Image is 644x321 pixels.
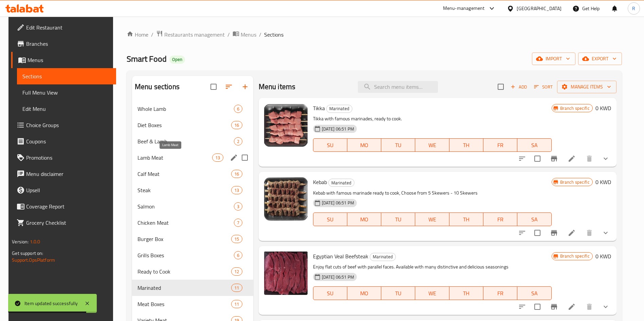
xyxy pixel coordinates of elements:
[486,288,515,298] span: FR
[11,19,116,36] a: Edit Restaurant
[313,286,347,300] button: SU
[602,303,610,311] svg: Show Choices
[319,126,357,132] span: [DATE] 06:51 PM
[137,219,234,227] span: Chicken Meat
[259,31,261,39] li: /
[370,253,396,261] div: Marinated
[137,284,231,292] span: Marinated
[452,215,481,224] span: TH
[234,105,242,113] div: items
[137,137,234,145] span: Beef & Lamb
[347,213,381,226] button: MO
[169,57,185,62] span: Open
[231,186,242,194] div: items
[316,215,345,224] span: SU
[169,56,185,64] div: Open
[415,213,449,226] button: WE
[234,220,242,226] span: 7
[11,117,116,133] a: Choice Groups
[329,179,354,187] span: Marinated
[137,121,231,129] span: Diet Boxes
[11,182,116,198] a: Upsell
[26,40,111,48] span: Branches
[557,105,592,112] span: Branch specific
[546,225,562,241] button: Branch-specific-item
[26,186,111,194] span: Upsell
[234,252,242,259] span: 6
[132,296,253,312] div: Meat Boxes11
[137,202,234,210] span: Salmon
[546,151,562,167] button: Branch-specific-item
[22,88,111,97] span: Full Menu View
[137,105,234,113] span: Whole Lamb
[231,121,242,129] div: items
[231,284,242,292] div: items
[232,122,242,128] span: 16
[232,187,242,194] span: 13
[350,288,379,298] span: MO
[237,79,253,95] button: Add section
[313,263,552,271] p: Enjoy flat cuts of beef with parallel faces. Available with many distinctive and delicious season...
[443,4,485,13] div: Menu-management
[132,117,253,133] div: Diet Boxes16
[12,256,55,264] a: Support.OpsPlatform
[384,140,412,150] span: TU
[350,140,379,150] span: MO
[11,215,116,231] a: Grocery Checklist
[449,213,483,226] button: TH
[313,115,552,123] p: Tikka with famous marinades, ready to cook.
[132,133,253,149] div: Beef & Lamb2
[517,286,551,300] button: SA
[370,253,395,261] span: Marinated
[234,106,242,112] span: 6
[127,30,622,39] nav: breadcrumb
[508,82,530,92] span: Add item
[264,31,283,39] span: Sections
[135,82,180,92] h2: Menu sections
[264,177,308,221] img: Kebab
[231,170,242,178] div: items
[234,138,242,145] span: 2
[530,152,545,166] span: Select to update
[11,52,116,68] a: Menus
[597,225,614,241] button: show more
[316,140,345,150] span: SU
[632,5,635,12] span: R
[27,56,111,64] span: Menus
[132,166,253,182] div: Calf Meat16
[520,288,549,298] span: SA
[313,213,347,226] button: SU
[232,236,242,242] span: 15
[546,299,562,315] button: Branch-specific-item
[381,138,415,152] button: TU
[415,138,449,152] button: WE
[30,237,40,246] span: 1.0.0
[234,203,242,210] span: 3
[418,288,446,298] span: WE
[132,149,253,166] div: Lamb Meat13edit
[449,138,483,152] button: TH
[517,5,562,12] div: [GEOGRAPHIC_DATA]
[232,285,242,291] span: 11
[137,170,231,178] span: Calf Meat
[597,151,614,167] button: show more
[510,83,528,91] span: Add
[381,213,415,226] button: TU
[132,247,253,263] div: Grills Boxes6
[508,82,530,92] button: Add
[537,55,570,63] span: import
[132,101,253,117] div: Whole Lamb6
[557,81,617,93] button: Manage items
[151,31,153,39] li: /
[534,83,553,91] span: Sort
[584,55,617,63] span: export
[313,138,347,152] button: SU
[319,200,357,206] span: [DATE] 06:51 PM
[26,154,111,162] span: Promotions
[581,151,597,167] button: delete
